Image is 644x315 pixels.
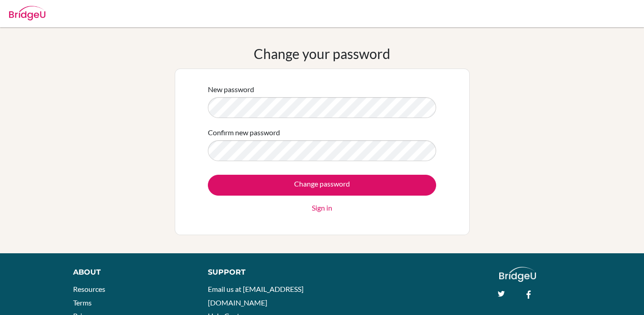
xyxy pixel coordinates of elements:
[499,267,536,282] img: logo_white@2x-f4f0deed5e89b7ecb1c2cc34c3e3d731f90f0f143d5ea2071677605dd97b5244.png
[208,175,436,196] input: Change password
[73,298,92,307] a: Terms
[73,267,187,278] div: About
[254,45,390,62] h1: Change your password
[208,285,304,307] a: Email us at [EMAIL_ADDRESS][DOMAIN_NAME]
[73,285,105,293] a: Resources
[208,127,280,138] label: Confirm new password
[208,267,313,278] div: Support
[9,6,45,20] img: Bridge-U
[208,84,254,95] label: New password
[312,202,332,213] a: Sign in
